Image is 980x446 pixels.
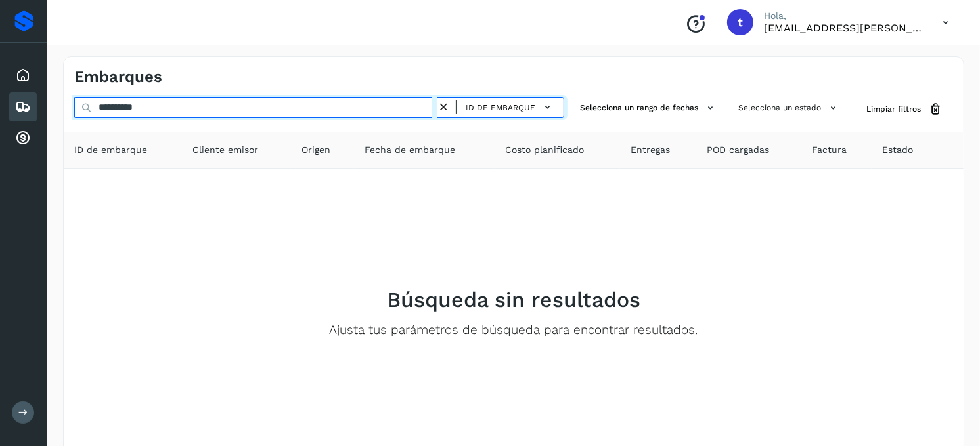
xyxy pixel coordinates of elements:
[192,143,258,157] span: Cliente emisor
[631,143,670,157] span: Entregas
[764,10,922,22] p: Hola,
[9,92,37,121] div: Embarques
[733,97,845,119] button: Selecciona un estado
[812,143,847,157] span: Factura
[365,143,455,157] span: Fecha de embarque
[330,323,698,338] p: Ajusta tus parámetros de búsqueda para encontrar resultados.
[9,124,37,153] div: Cuentas por cobrar
[882,143,913,157] span: Estado
[707,143,769,157] span: POD cargadas
[74,68,162,87] h4: Embarques
[505,143,584,157] span: Costo planificado
[575,97,723,119] button: Selecciona un rango de fechas
[9,61,37,90] div: Inicio
[764,22,922,34] p: transportes.lg.lozano@gmail.com
[301,143,330,157] span: Origen
[74,143,147,157] span: ID de embarque
[866,103,921,115] span: Limpiar filtros
[856,97,953,121] button: Limpiar filtros
[466,102,535,113] span: ID de embarque
[387,287,640,312] h2: Búsqueda sin resultados
[462,98,558,117] button: ID de embarque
